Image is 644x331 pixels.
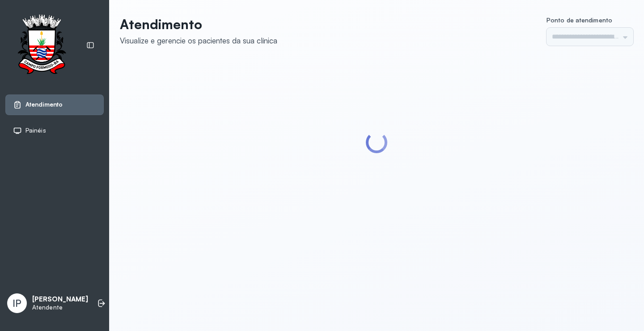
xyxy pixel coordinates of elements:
[25,101,63,108] span: Atendimento
[32,295,88,304] p: [PERSON_NAME]
[32,304,88,311] p: Atendente
[547,16,612,24] span: Ponto de atendimento
[13,100,96,109] a: Atendimento
[9,14,74,77] img: Logotipo do estabelecimento
[120,16,277,32] p: Atendimento
[120,36,277,45] div: Visualize e gerencie os pacientes da sua clínica
[25,127,46,134] span: Painéis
